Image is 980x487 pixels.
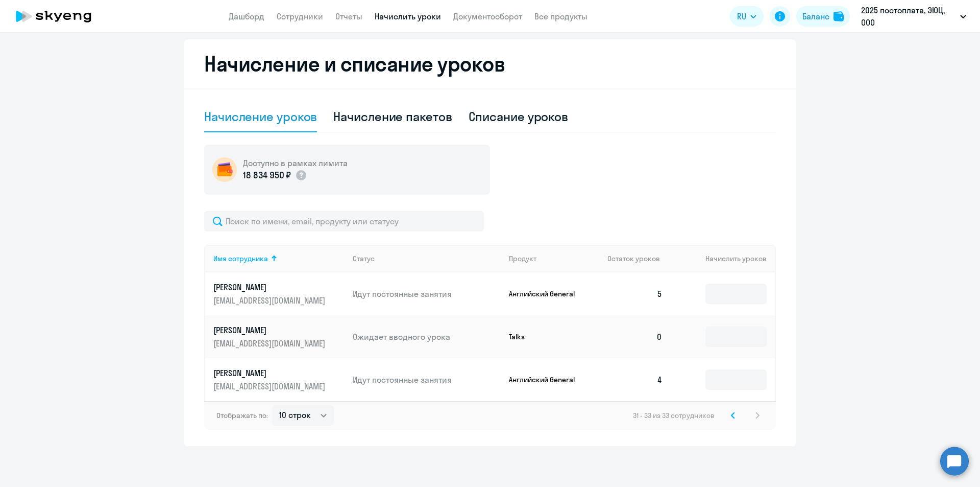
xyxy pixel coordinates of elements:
button: 2025 постоплата, ЭЮЦ, ООО [856,4,971,29]
span: RU [737,10,746,22]
td: 0 [599,315,671,358]
div: Имя сотрудника [213,254,345,263]
div: Остаток уроков [607,254,671,263]
p: Идут постоянные занятия [353,374,501,385]
div: Продукт [509,254,600,263]
a: [PERSON_NAME][EMAIL_ADDRESS][DOMAIN_NAME] [213,367,345,392]
p: Talks [509,332,585,341]
a: Дашборд [229,11,264,21]
img: wallet-circle.png [212,157,237,182]
p: [EMAIL_ADDRESS][DOMAIN_NAME] [213,295,328,306]
a: Все продукты [534,11,587,21]
p: 18 834 950 ₽ [243,169,291,182]
div: Имя сотрудника [213,254,268,263]
p: [EMAIL_ADDRESS][DOMAIN_NAME] [213,381,328,392]
th: Начислить уроков [671,245,775,272]
h5: Доступно в рамках лимита [243,157,348,169]
div: Продукт [509,254,536,263]
p: [PERSON_NAME] [213,324,328,336]
p: [PERSON_NAME] [213,282,328,293]
div: Начисление пакетов [333,108,452,125]
p: Английский General [509,289,585,298]
a: Сотрудники [277,11,323,21]
a: [PERSON_NAME][EMAIL_ADDRESS][DOMAIN_NAME] [213,324,345,349]
p: Ожидает вводного урока [353,331,501,342]
p: 2025 постоплата, ЭЮЦ, ООО [861,4,956,29]
a: [PERSON_NAME][EMAIL_ADDRESS][DOMAIN_NAME] [213,282,345,306]
a: Отчеты [335,11,362,21]
button: Балансbalance [796,6,850,27]
p: [EMAIL_ADDRESS][DOMAIN_NAME] [213,338,328,349]
div: Статус [353,254,501,263]
p: [PERSON_NAME] [213,367,328,379]
a: Начислить уроки [375,11,441,21]
div: Баланс [802,10,829,22]
td: 5 [599,272,671,315]
img: balance [834,11,844,21]
div: Статус [353,254,375,263]
p: Идут постоянные занятия [353,288,501,299]
span: Отображать по: [216,411,268,420]
span: Остаток уроков [607,254,660,263]
td: 4 [599,358,671,401]
input: Поиск по имени, email, продукту или статусу [204,211,484,231]
span: 31 - 33 из 33 сотрудников [633,411,715,420]
button: RU [730,6,764,27]
div: Списание уроков [469,108,569,125]
div: Начисление уроков [204,108,317,125]
p: Английский General [509,375,585,384]
h2: Начисление и списание уроков [204,52,776,76]
a: Документооборот [453,11,522,21]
